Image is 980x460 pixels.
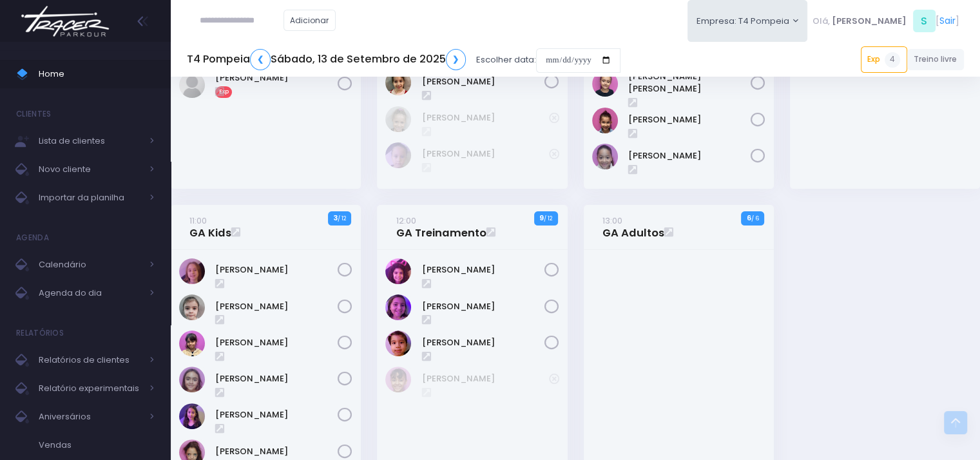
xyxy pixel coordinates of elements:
a: [PERSON_NAME] [422,111,549,124]
img: Yumi Muller [385,331,411,356]
span: Relatório experimentais [39,380,142,397]
img: Sofia Sandes [592,144,618,169]
small: 12:00 [396,215,416,227]
h5: T4 Pompeia Sábado, 13 de Setembro de 2025 [187,49,466,70]
a: [PERSON_NAME] [422,148,549,160]
span: Lista de clientes [39,133,142,149]
span: Agenda do dia [39,285,142,302]
h4: Agenda [16,225,49,251]
strong: 3 [333,213,338,223]
h4: Relatórios [16,320,64,346]
a: [PERSON_NAME] [215,408,338,421]
img: Maria Júlia Santos Spada [592,71,618,97]
a: [PERSON_NAME] [422,336,544,349]
a: Exp4 [861,46,907,72]
span: [PERSON_NAME] [832,15,907,28]
img: Clarice Lopes [179,331,205,356]
small: / 12 [338,215,346,222]
img: Naya R. H. Miranda [385,142,411,168]
a: [PERSON_NAME] [215,72,338,84]
span: Importar da planilha [39,189,142,206]
img: STELLA ARAUJO LAGUNA [592,108,618,133]
strong: 9 [539,213,544,223]
span: S [913,10,936,32]
a: [PERSON_NAME] [PERSON_NAME] [628,70,751,95]
a: Treino livre [907,49,965,70]
img: Júlia Caze Rodrigues [385,367,411,392]
a: 13:00GA Adultos [602,214,664,240]
a: ❯ [446,49,466,70]
h4: Clientes [16,101,51,127]
div: Escolher data: [187,45,620,75]
img: Maya Andreotti Cardoso [179,72,205,98]
small: 13:00 [602,215,622,227]
span: Relatórios de clientes [39,352,142,369]
small: / 12 [544,215,552,222]
img: Eloah Meneguim Tenorio [179,367,205,392]
small: 11:00 [189,215,207,227]
a: Sair [939,14,956,28]
img: Heloisa Nivolone [385,294,411,320]
a: [PERSON_NAME] [422,372,549,385]
img: Aurora Andreoni Mello [179,258,205,284]
a: [PERSON_NAME] [215,372,338,385]
img: Brunna Mateus De Paulo Alves [179,294,205,320]
img: Maria eduarda comparsi nunes [385,70,411,95]
a: [PERSON_NAME] [422,75,544,88]
span: 4 [885,52,900,68]
span: Novo cliente [39,161,142,178]
strong: 6 [746,213,751,223]
span: Aniversários [39,408,142,425]
a: [PERSON_NAME] [215,445,338,458]
a: [PERSON_NAME] [215,300,338,313]
span: Calendário [39,256,142,273]
a: 11:00GA Kids [189,214,231,240]
a: 12:00GA Treinamento [396,214,486,240]
a: Adicionar [283,10,336,31]
img: Catarina souza ramos de Oliveira [385,258,411,284]
a: [PERSON_NAME] [628,113,751,126]
a: [PERSON_NAME] [215,264,338,276]
a: [PERSON_NAME] [628,149,751,162]
span: Olá, [812,15,830,28]
a: [PERSON_NAME] [422,300,544,313]
a: [PERSON_NAME] [422,264,544,276]
span: Vendas [39,437,155,454]
small: / 6 [751,215,758,222]
img: Isabella Calvo [179,403,205,429]
a: ❮ [250,49,271,70]
a: [PERSON_NAME] [215,336,338,349]
img: Cecília Mello [385,106,411,132]
span: Home [39,66,155,82]
div: [ ] [807,6,964,35]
